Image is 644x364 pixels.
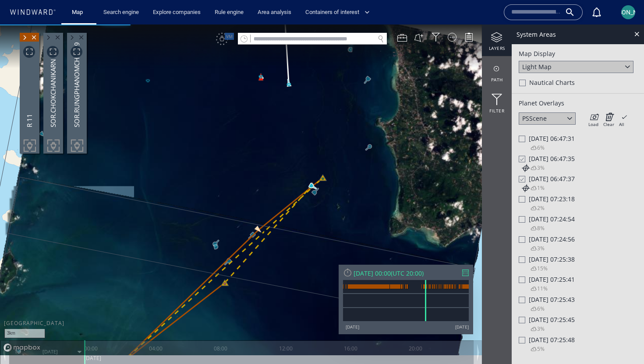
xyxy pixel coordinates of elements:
[530,181,536,187] i: Cloud coverage
[619,3,637,21] button: [PERSON_NAME]
[537,180,545,187] span: 2%
[529,190,575,199] span: Sat 14/01/2023 07:24:54
[530,201,536,207] i: Cloud coverage
[530,322,536,328] i: Cloud coverage
[519,170,637,178] div: [DATE] 07:23:18
[68,17,86,125] div: SOR.RUNGPHANOMCHAI 99
[530,221,536,227] i: Cloud coverage
[414,8,424,18] button: Create an AOI.
[530,161,536,167] i: Cloud coverage
[529,251,575,259] span: Sat 14/01/2023 07:25:41
[588,97,598,103] div: Load
[73,35,81,103] div: SOR.RUNGPHANOMCHAI 99
[393,245,422,253] span: UTC 20:00
[519,271,637,279] div: [DATE] 07:25:43
[529,291,575,299] span: Sat 14/01/2023 07:25:45
[591,7,602,17] div: Notification center
[519,150,637,158] div: [DATE] 06:47:37
[522,38,552,46] div: Light Map
[537,140,545,147] span: 3%
[519,110,637,118] div: [DATE] 06:47:31
[603,88,614,101] div: Clear
[619,88,628,103] div: All
[529,210,575,219] span: Sat 14/01/2023 07:24:56
[529,110,575,118] span: Sat 14/01/2023 06:47:31
[343,243,352,252] div: Reset Time
[3,318,41,328] a: Mapbox logo
[211,5,247,20] a: Rule engine
[482,31,512,63] div: path
[68,5,89,20] a: Map
[519,130,637,138] div: [DATE] 06:47:35
[100,5,142,20] a: Search engine
[4,304,45,314] div: 3km
[519,36,633,49] div: Light Map
[537,200,545,207] span: 8%
[67,8,87,129] div: SOR.RUNGPHANOMCHAI 99
[588,88,598,97] i: Load overlay
[519,251,637,259] div: [DATE] 07:25:41
[519,25,637,33] div: Map Display
[519,88,576,100] div: PSScene
[529,150,575,158] span: Sat 14/01/2023 06:47:37
[482,63,512,94] div: Filter
[529,130,575,138] span: Sat 14/01/2023 06:47:35
[619,97,628,103] div: All
[422,245,424,253] span: )
[537,119,545,127] span: 6%
[537,160,545,167] span: 1%
[512,20,644,339] div: Map DisplayLight MapNautical ChartsPlanet OverlaysPSSceneLoadClearAll[DATE] 06:47:316%[DATE] 06:4...
[26,35,33,103] div: R 11
[530,120,536,126] i: Cloud coverage
[529,271,575,279] span: Sat 14/01/2023 07:25:43
[464,8,473,17] div: Legend
[537,321,545,328] span: 5%
[21,17,39,125] div: R 11
[44,17,63,125] div: SOR.CHOKCHANIKARN
[529,170,575,178] span: Sat 14/01/2023 07:23:18
[603,97,614,103] div: Clear
[537,240,548,248] span: 15%
[529,311,575,319] span: Sat 14/01/2023 07:25:48
[305,7,370,17] span: Containers of interest
[50,35,57,103] div: SOR.CHOKCHANIKARN
[519,190,637,199] div: [DATE] 07:24:54
[530,140,536,147] i: Cloud coverage
[519,231,637,239] div: [DATE] 07:25:38
[391,245,393,253] span: (
[448,8,456,17] div: Map Display
[455,299,469,305] div: [DATE]
[519,311,637,319] div: [DATE] 07:25:48
[530,281,536,287] i: Cloud coverage
[346,299,359,305] div: [DATE]
[20,8,39,129] div: R 11
[537,220,545,227] span: 3%
[65,5,93,20] button: Map
[529,54,575,63] span: Nautical Charts
[588,88,598,101] div: Load
[603,88,614,97] i: Clear overlay
[519,291,637,299] div: [DATE] 07:25:45
[254,5,295,20] a: Area analysis
[530,261,536,267] i: Cloud coverage
[149,5,204,20] button: Explore companies
[432,8,440,17] div: Filter
[519,54,637,64] div: Nautical Charts
[519,210,637,219] div: [DATE] 07:24:56
[519,74,637,83] div: Planet Overlays
[397,8,407,18] div: Map Tools
[537,260,548,268] span: 11%
[302,5,377,20] button: Containers of interest
[537,280,545,288] span: 6%
[607,325,637,357] iframe: Chat
[343,245,469,253] div: [DATE] 00:00(UTC 20:00)
[537,301,545,308] span: 3%
[43,8,63,129] div: SOR.CHOKCHANIKARN
[529,231,575,239] span: Sat 14/01/2023 07:25:38
[530,301,536,308] i: Cloud coverage
[522,90,547,98] div: PSScene
[354,245,391,253] div: [DATE] 00:00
